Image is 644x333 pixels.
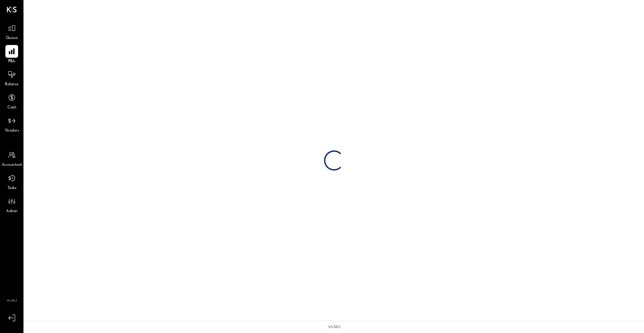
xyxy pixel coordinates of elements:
span: P&L [8,58,16,64]
span: Queue [6,35,18,41]
a: Queue [0,22,23,41]
span: Vendors [5,128,19,134]
span: Cash [7,105,16,111]
a: Accountant [0,149,23,168]
a: Balance [0,68,23,88]
a: Vendors [0,114,23,134]
a: Tasks [0,172,23,191]
span: Balance [5,82,19,88]
a: Cash [0,91,23,111]
span: Tasks [7,185,16,191]
a: P&L [0,45,23,64]
a: Admin [0,195,23,215]
span: Admin [6,208,17,215]
span: Accountant [2,162,22,168]
div: v 4.38.2 [328,324,340,330]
